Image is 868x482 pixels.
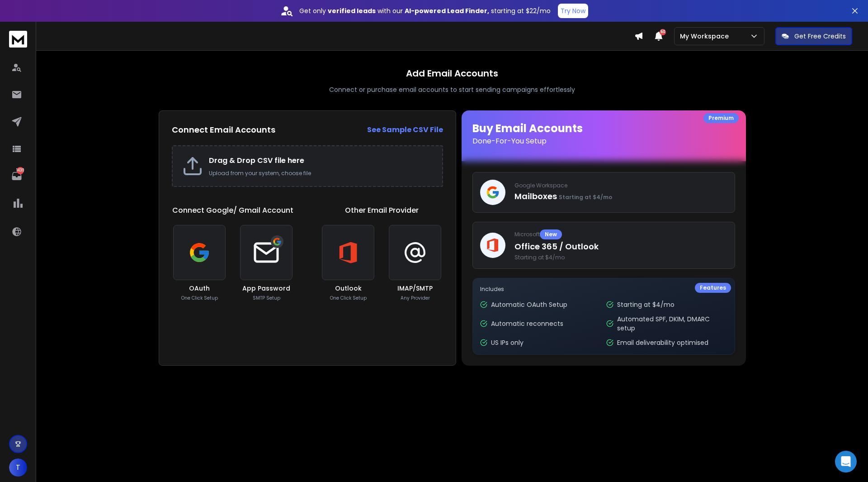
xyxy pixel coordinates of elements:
h3: Outlook [335,284,362,293]
p: Mailboxes [514,190,727,203]
strong: See Sample CSV File [367,124,443,135]
p: Includes [480,286,727,293]
p: Try Now [561,6,585,15]
strong: AI-powered Lead Finder, [405,6,489,15]
h3: IMAP/SMTP [397,284,433,293]
p: Get only with our starting at $22/mo [299,6,551,15]
img: logo [9,31,27,48]
p: SMTP Setup [253,295,280,301]
h3: OAuth [189,284,210,293]
div: New [540,229,562,239]
p: Connect or purchase email accounts to start sending campaigns effortlessly [329,85,575,94]
p: Upload from your system, choose file [209,170,433,177]
p: 1430 [17,167,24,174]
p: Automated SPF, DKIM, DMARC setup [617,315,727,333]
p: My Workspace [680,32,732,41]
span: Starting at $4/mo [559,193,612,201]
div: Features [695,283,731,293]
div: Open Intercom Messenger [835,451,857,472]
a: See Sample CSV File [367,124,443,135]
h2: Drag & Drop CSV file here [209,155,433,166]
button: T [9,458,27,477]
p: Done-For-You Setup [472,136,735,147]
h1: Other Email Provider [345,205,419,216]
p: Starting at $4/mo [617,300,675,309]
p: US IPs only [491,338,524,347]
p: Google Workspace [514,182,727,189]
span: Starting at $4/mo [514,254,727,261]
strong: verified leads [328,6,376,15]
p: Email deliverability optimised [617,338,708,347]
h1: Connect Google/ Gmail Account [172,205,293,216]
a: 1430 [8,167,26,185]
p: Any Provider [401,295,430,301]
span: 50 [660,29,666,35]
p: Automatic OAuth Setup [491,300,567,309]
button: Get Free Credits [775,27,852,45]
p: Automatic reconnects [491,319,563,328]
p: Get Free Credits [794,32,846,41]
h3: App Password [242,284,290,293]
p: Office 365 / Outlook [514,240,727,253]
h1: Buy Email Accounts [472,121,735,147]
button: Try Now [558,4,588,18]
p: One Click Setup [330,295,367,301]
h2: Connect Email Accounts [172,124,275,136]
h1: Add Email Accounts [406,67,498,80]
p: Microsoft [514,229,727,239]
p: One Click Setup [181,295,218,301]
div: Premium [703,113,739,123]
